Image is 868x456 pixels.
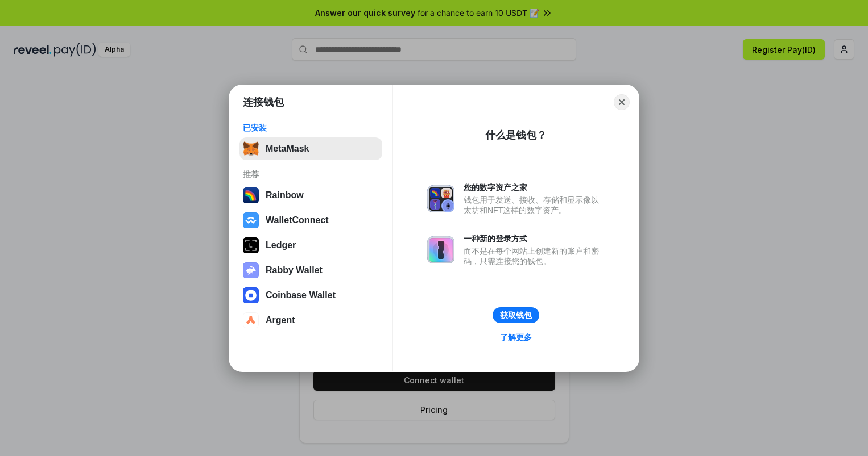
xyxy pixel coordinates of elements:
div: 什么是钱包？ [485,128,547,142]
img: svg+xml,%3Csvg%20xmlns%3D%22http%3A%2F%2Fwww.w3.org%2F2000%2Fsvg%22%20fill%3D%22none%22%20viewBox... [427,236,454,263]
div: 您的数字资产之家 [464,182,605,193]
button: 获取钱包 [493,307,539,323]
button: MetaMask [239,137,382,160]
button: Rainbow [239,184,382,207]
button: Close [614,94,630,110]
button: Ledger [239,234,382,257]
img: svg+xml,%3Csvg%20xmlns%3D%22http%3A%2F%2Fwww.w3.org%2F2000%2Fsvg%22%20fill%3D%22none%22%20viewBox... [427,185,454,212]
img: svg+xml,%3Csvg%20fill%3D%22none%22%20height%3D%2233%22%20viewBox%3D%220%200%2035%2033%22%20width%... [243,141,259,157]
div: 已安装 [243,123,379,133]
div: Coinbase Wallet [266,290,336,300]
img: svg+xml,%3Csvg%20width%3D%2228%22%20height%3D%2228%22%20viewBox%3D%220%200%2028%2028%22%20fill%3D... [243,212,259,228]
img: svg+xml,%3Csvg%20xmlns%3D%22http%3A%2F%2Fwww.w3.org%2F2000%2Fsvg%22%20fill%3D%22none%22%20viewBox... [243,262,259,278]
div: MetaMask [266,144,309,154]
div: 钱包用于发送、接收、存储和显示像以太坊和NFT这样的数字资产。 [464,195,605,215]
div: Rainbow [266,190,304,200]
div: 推荐 [243,169,379,179]
div: 一种新的登录方式 [464,233,605,244]
div: 了解更多 [500,332,532,342]
button: WalletConnect [239,209,382,232]
h1: 连接钱包 [243,95,284,109]
div: WalletConnect [266,215,329,225]
a: 了解更多 [493,330,539,345]
div: Argent [266,315,295,325]
div: 而不是在每个网站上创建新的账户和密码，只需连接您的钱包。 [464,246,605,266]
div: Ledger [266,240,296,250]
img: svg+xml,%3Csvg%20width%3D%2228%22%20height%3D%2228%22%20viewBox%3D%220%200%2028%2028%22%20fill%3D... [243,312,259,328]
img: svg+xml,%3Csvg%20width%3D%22120%22%20height%3D%22120%22%20viewBox%3D%220%200%20120%20120%22%20fil... [243,187,259,203]
button: Argent [239,309,382,332]
div: Rabby Wallet [266,265,323,275]
img: svg+xml,%3Csvg%20width%3D%2228%22%20height%3D%2228%22%20viewBox%3D%220%200%2028%2028%22%20fill%3D... [243,287,259,303]
button: Coinbase Wallet [239,284,382,307]
div: 获取钱包 [500,310,532,320]
button: Rabby Wallet [239,259,382,282]
img: svg+xml,%3Csvg%20xmlns%3D%22http%3A%2F%2Fwww.w3.org%2F2000%2Fsvg%22%20width%3D%2228%22%20height%3... [243,237,259,253]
